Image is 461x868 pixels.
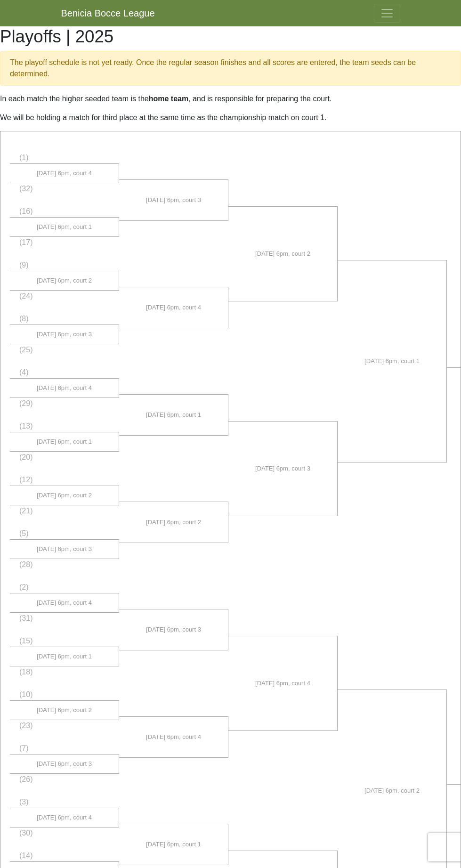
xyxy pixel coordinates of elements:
[19,529,29,537] span: (5)
[37,491,92,500] span: [DATE] 6pm, court 2
[19,560,32,568] span: (28)
[19,775,32,783] span: (26)
[19,346,32,354] span: (25)
[146,625,201,634] span: [DATE] 6pm, court 3
[146,732,201,742] span: [DATE] 6pm, court 4
[255,679,310,688] span: [DATE] 6pm, court 4
[19,798,29,806] span: (3)
[61,4,155,23] a: Benicia Bocce League
[19,261,29,269] span: (9)
[37,813,92,822] span: [DATE] 6pm, court 4
[37,652,92,661] span: [DATE] 6pm, court 1
[146,303,201,312] span: [DATE] 6pm, court 4
[19,637,32,645] span: (15)
[19,507,32,515] span: (21)
[19,453,32,461] span: (20)
[19,722,32,730] span: (23)
[19,238,32,246] span: (17)
[19,668,32,676] span: (18)
[37,759,92,769] span: [DATE] 6pm, court 3
[364,357,420,366] span: [DATE] 6pm, court 1
[37,544,92,554] span: [DATE] 6pm, court 3
[19,852,32,860] span: (14)
[19,690,32,698] span: (10)
[19,476,32,484] span: (12)
[37,330,92,339] span: [DATE] 6pm, court 3
[364,786,420,795] span: [DATE] 6pm, court 2
[19,315,29,323] span: (8)
[374,4,400,23] button: Toggle navigation
[19,744,29,752] span: (7)
[37,383,92,393] span: [DATE] 6pm, court 4
[37,437,92,446] span: [DATE] 6pm, court 1
[255,249,310,259] span: [DATE] 6pm, court 2
[19,368,29,376] span: (4)
[19,829,32,837] span: (30)
[146,518,201,527] span: [DATE] 6pm, court 2
[19,614,32,622] span: (31)
[19,583,29,591] span: (2)
[146,410,201,420] span: [DATE] 6pm, court 1
[37,598,92,608] span: [DATE] 6pm, court 4
[37,169,92,178] span: [DATE] 6pm, court 4
[19,154,29,162] span: (1)
[19,399,32,407] span: (29)
[37,222,92,232] span: [DATE] 6pm, court 1
[255,464,310,473] span: [DATE] 6pm, court 3
[19,185,32,193] span: (32)
[19,207,32,215] span: (16)
[146,840,201,849] span: [DATE] 6pm, court 1
[149,95,188,103] strong: home team
[146,195,201,205] span: [DATE] 6pm, court 3
[37,276,92,285] span: [DATE] 6pm, court 2
[19,422,32,430] span: (13)
[37,706,92,715] span: [DATE] 6pm, court 2
[19,292,32,300] span: (24)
